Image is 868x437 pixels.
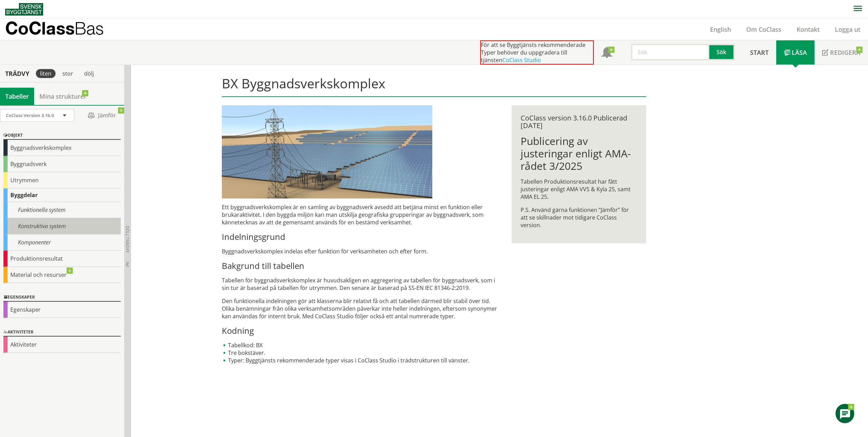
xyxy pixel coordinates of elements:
div: Egenskaper [3,293,121,302]
p: Den funktionella indelningen gör att klasserna blir relativt få och att tabellen därmed blir stab... [222,297,501,320]
div: Utrymmen [3,172,121,188]
a: Kontakt [789,25,827,33]
li: Tabellkod: BX [222,341,501,349]
div: För att se Byggtjänsts rekommenderade Typer behöver du uppgradera till tjänsten [480,40,594,65]
a: CoClassBas [5,19,119,40]
div: Objekt [3,132,121,140]
div: Komponenter [3,234,121,251]
div: Produktionsresultat [3,251,121,267]
span: Start [750,48,769,57]
h3: Bakgrund till tabellen [222,261,501,271]
div: Ett byggnadsverkskomplex är en samling av byggnadsverk avsedd att betjäna minst en funktion eller... [222,203,501,364]
span: Bas [75,18,104,38]
span: Läsa [792,48,807,57]
div: Aktiviteter [3,328,121,337]
img: Svensk Byggtjänst [5,3,43,16]
div: Funktionella system [3,202,121,218]
div: Aktiviteter [3,337,121,353]
p: CoClass [5,24,104,32]
a: Om CoClass [739,25,789,33]
input: Sök [631,44,709,60]
div: Konstruktiva system [3,218,121,234]
span: Redigera [830,48,860,57]
div: CoClass version 3.16.0 Publicerad [DATE] [521,114,637,129]
span: Dölj trädvy [125,226,130,253]
div: dölj [80,69,98,78]
div: liten [36,69,56,78]
a: English [702,25,739,33]
a: Start [742,40,776,65]
p: P.S. Använd gärna funktionen ”Jämför” för att se skillnader mot tidigare CoClass version. [521,206,637,229]
div: stor [58,69,77,78]
span: Jämför [81,109,122,122]
span: CoClass Version 3.16.0 [6,112,54,118]
div: Byggnadsverkskomplex [3,140,121,156]
img: 37641-solenergisiemensstor.jpg [222,105,432,198]
h1: BX Byggnadsverkskomplex [222,76,646,97]
a: Mina strukturer [34,88,92,105]
span: Notifikationer [601,48,612,59]
a: CoClass Studio [502,56,541,64]
li: Tre bokstäver. [222,349,501,357]
a: Redigera [815,40,868,65]
h3: Kodning [222,326,501,336]
li: Typer: Byggtjänsts rekommenderade typer visas i CoClass Studio i trädstrukturen till vänster. [222,357,501,364]
button: Sök [709,44,735,60]
a: Läsa [776,40,815,65]
div: Byggdelar [3,188,121,202]
p: Tabellen Produktionsresultat har fått justeringar enligt AMA VVS & Kyla 25, samt AMA EL 25. [521,178,637,201]
div: Byggnadsverk [3,156,121,172]
h3: Indelningsgrund [222,232,501,242]
div: Trädvy [1,70,33,77]
div: Egenskaper [3,302,121,318]
a: Logga ut [827,25,868,33]
h1: Publicering av justeringar enligt AMA-rådet 3/2025 [521,135,637,172]
div: Material och resurser [3,267,121,283]
p: Tabellen för byggnadsverkskomplex är huvudsakligen en aggregering av tabellen för byggnadsverk, s... [222,276,501,292]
